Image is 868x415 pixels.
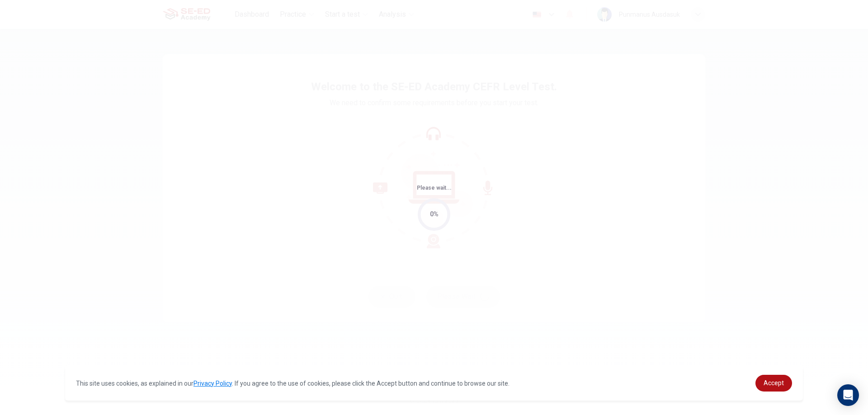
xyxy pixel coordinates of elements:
[65,366,803,401] div: cookieconsent
[76,380,509,387] span: This site uses cookies, as explained in our . If you agree to the use of cookies, please click th...
[755,375,792,392] a: dismiss cookie message
[764,379,784,387] span: Accept
[193,380,232,387] a: Privacy Policy
[837,384,859,406] div: Open Intercom Messenger
[430,209,439,219] div: 0%
[417,185,452,191] span: Please wait...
